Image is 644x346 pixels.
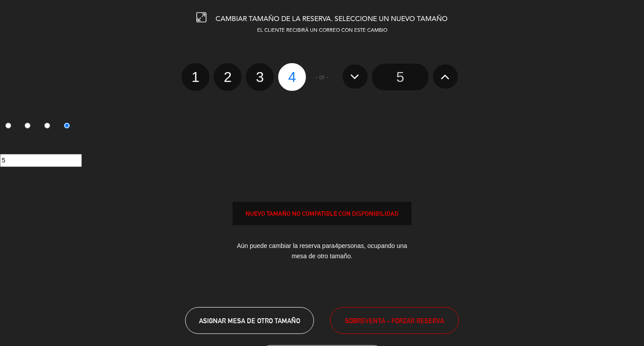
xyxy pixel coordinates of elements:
[20,119,39,134] label: 2
[345,316,444,326] span: SOBREVENTA - FORZAR RESERVA
[233,209,411,219] div: NUEVO TAMAÑO NO COMPATIBLE CON DISPONIBILIDAD
[216,16,448,23] span: CAMBIAR TAMAÑO DE LA RESERVA. SELECCIONE UN NUEVO TAMAÑO
[39,119,59,134] label: 3
[5,123,11,128] input: 1
[25,123,30,128] input: 2
[315,72,329,82] span: - or -
[185,307,314,334] button: ASIGNAR MESA DE OTRO TAMAÑO
[278,63,306,91] label: 4
[214,63,241,91] label: 2
[257,28,387,33] span: EL CLIENTE RECIBIRÁ UN CORREO CON ESTE CAMBIO
[246,63,274,91] label: 3
[199,317,300,325] span: ASIGNAR MESA DE OTRO TAMAÑO
[182,63,209,91] label: 1
[59,119,78,134] label: 4
[233,234,411,268] div: Aún puede cambiar la reserva para personas, ocupando una mesa de otro tamaño.
[330,307,459,334] button: SOBREVENTA - FORZAR RESERVA
[335,242,338,249] span: 4
[44,123,50,128] input: 3
[64,123,70,128] input: 4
